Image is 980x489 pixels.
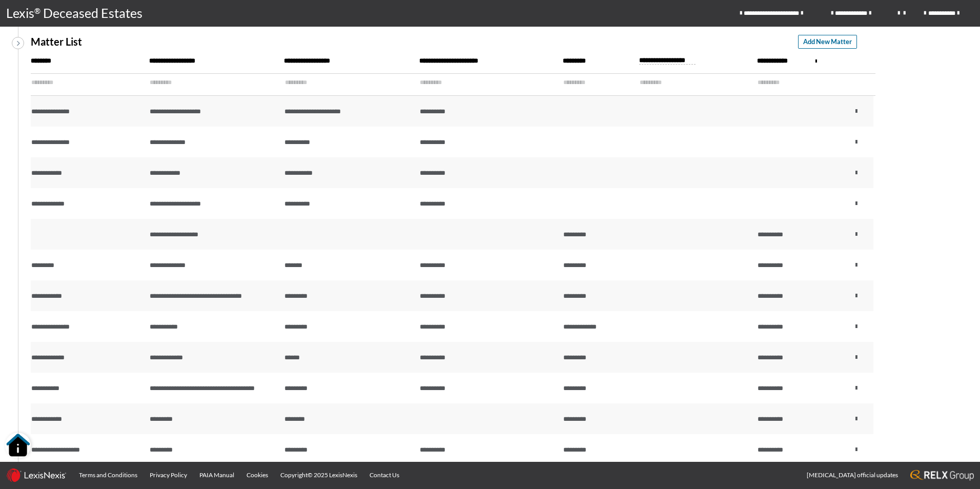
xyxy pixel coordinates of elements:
a: Terms and Conditions [73,462,144,488]
a: Copyright© 2025 LexisNexis [274,462,363,488]
a: PAIA Manual [193,462,240,488]
span: Add New Matter [803,37,852,47]
a: [MEDICAL_DATA] official updates [801,462,904,488]
a: Cookies [240,462,274,488]
img: LexisNexis_logo.0024414d.png [6,468,67,482]
a: Contact Us [363,462,405,488]
p: Matter List [31,36,82,48]
button: Add New Matter [798,35,857,49]
img: RELX_logo.65c3eebe.png [910,470,974,481]
button: Open Resource Center [5,433,31,458]
a: Privacy Policy [144,462,193,488]
p: ® [34,5,43,22]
